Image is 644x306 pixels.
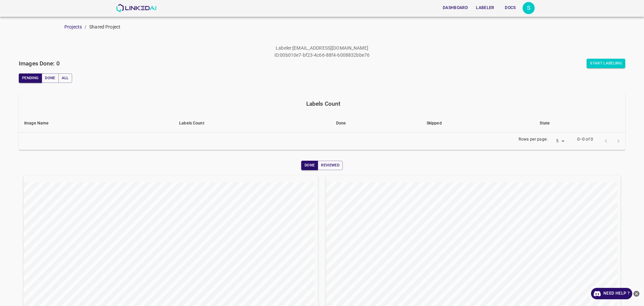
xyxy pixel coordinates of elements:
[19,114,174,133] th: Image Name
[500,2,521,13] button: Docs
[519,137,548,143] p: Rows per page:
[174,114,331,133] th: Labels Count
[19,59,60,68] h6: Images Done: 0
[473,2,497,13] button: Labeler
[318,161,343,170] button: Reviewed
[301,161,318,170] button: Done
[577,137,593,143] p: 0–0 of 0
[421,114,535,133] th: Skipped
[440,2,471,13] button: Dashboard
[89,23,120,31] p: Shared Project
[439,1,472,15] a: Dashboard
[591,288,632,299] a: Need Help ?
[19,73,42,83] button: Pending
[534,114,625,133] th: State
[523,2,535,14] div: S
[116,4,157,12] img: LinkedAI
[85,23,87,31] li: /
[523,2,535,14] button: Open settings
[587,59,625,68] button: Start Labeling
[274,52,280,59] p: ID :
[292,45,368,52] p: [EMAIL_ADDRESS][DOMAIN_NAME]
[280,52,370,59] p: 00b010e7-bf23-4c66-88f4-6008832bbe76
[276,45,292,52] p: Labeler :
[24,99,623,108] div: Labels Count
[550,137,567,146] div: 5
[64,23,644,31] nav: breadcrumb
[472,1,498,15] a: Labeler
[64,24,82,30] a: Projects
[498,1,523,15] a: Docs
[632,288,641,299] button: close-help
[58,73,72,83] button: All
[42,73,58,83] button: Done
[331,114,421,133] th: Done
